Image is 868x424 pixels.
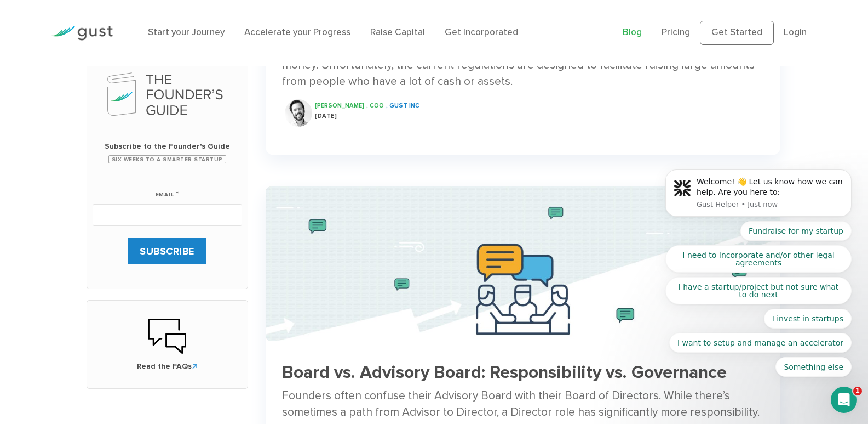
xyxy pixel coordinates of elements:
span: [PERSON_NAME] [315,102,364,109]
span: , COO [366,102,384,109]
iframe: Chat Widget [686,306,868,424]
input: SUBSCRIBE [128,238,206,264]
img: Ryan Nash [285,99,312,127]
a: Get Incorporated [445,27,518,38]
span: Subscribe to the Founder's Guide [93,141,242,152]
label: Email [156,178,179,200]
img: Gust Logo [51,26,113,41]
a: Blog [623,27,642,38]
h3: Board vs. Advisory Board: Responsibility vs. Governance [282,363,764,382]
a: Raise Capital [370,27,425,38]
span: , Gust INC [386,102,419,109]
a: Start your Journey [148,27,225,38]
span: Read the FAQs [98,361,237,372]
img: Best Practices for a Successful Startup Advisory Board [266,186,781,341]
span: Six Weeks to a Smarter Startup [108,155,226,163]
a: Read the FAQs [98,317,237,372]
span: [DATE] [315,112,337,120]
a: Accelerate your Progress [244,27,350,38]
